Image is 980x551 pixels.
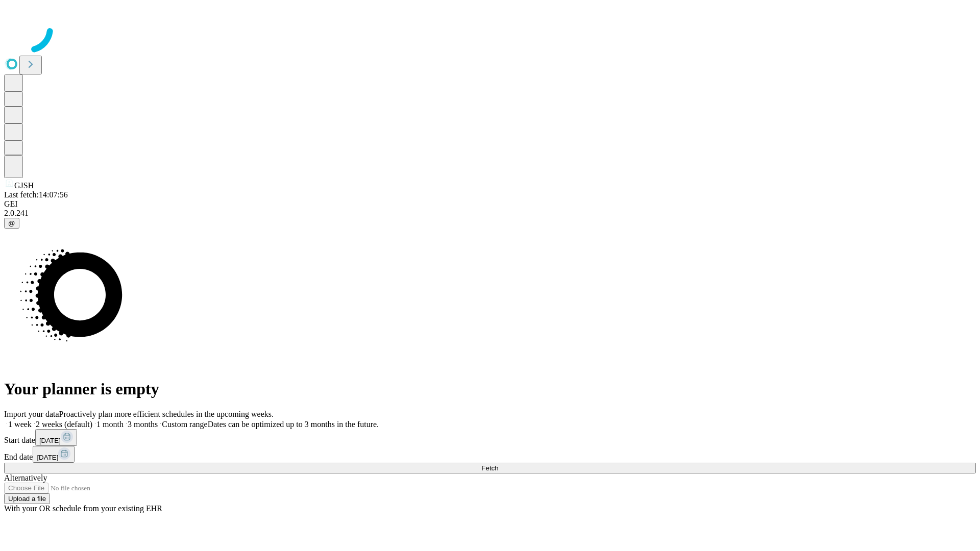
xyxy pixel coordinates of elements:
[14,181,34,190] span: GJSH
[4,463,976,473] button: Fetch
[4,429,976,446] div: Start date
[4,199,976,209] div: GEI
[4,504,162,513] span: With your OR schedule from your existing EHR
[208,420,379,429] span: Dates can be optimized up to 3 months in the future.
[162,420,207,429] span: Custom range
[37,454,58,461] span: [DATE]
[4,410,59,418] span: Import your data
[128,420,158,429] span: 3 months
[4,209,976,218] div: 2.0.241
[4,473,47,482] span: Alternatively
[4,380,976,398] h1: Your planner is empty
[33,446,75,463] button: [DATE]
[59,410,274,418] span: Proactively plan more efficient schedules in the upcoming weeks.
[39,437,61,444] span: [DATE]
[4,218,19,229] button: @
[35,429,77,446] button: [DATE]
[4,446,976,463] div: End date
[8,219,15,227] span: @
[96,420,124,429] span: 1 month
[4,190,68,199] span: Last fetch: 14:07:56
[481,464,498,472] span: Fetch
[8,420,32,429] span: 1 week
[4,493,50,504] button: Upload a file
[36,420,92,429] span: 2 weeks (default)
